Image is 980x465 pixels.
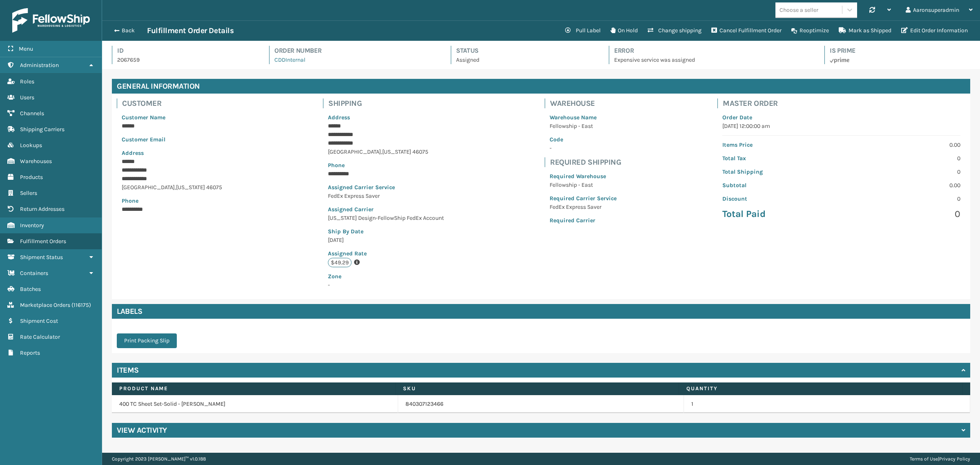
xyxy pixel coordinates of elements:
p: Total Paid [722,208,836,220]
p: Required Carrier [550,216,617,225]
h4: Is Prime [830,46,970,56]
button: Mark as Shipped [834,22,896,39]
a: Privacy Policy [939,456,970,462]
button: Back [109,27,147,34]
i: Mark as Shipped [839,27,846,33]
p: Assigned Carrier [328,205,444,214]
span: [GEOGRAPHIC_DATA] [122,184,175,191]
p: Discount [722,194,836,203]
span: Return Addresses [20,206,65,212]
p: Phone [122,197,222,205]
p: 0 [846,208,960,220]
p: Total Shipping [722,168,836,176]
h4: Customer [122,98,227,108]
p: [DATE] 12:00:00 am [722,122,960,130]
h4: Labels [112,304,970,319]
button: On Hold [606,22,643,39]
span: Reports [20,349,40,356]
i: Cancel Fulfillment Order [711,27,717,33]
h4: Master Order [723,98,965,108]
label: Quantity [686,385,955,392]
button: Pull Label [560,22,606,39]
h4: Id [117,46,254,56]
p: Zone [328,272,444,281]
span: 46075 [206,184,222,191]
h4: Order Number [274,46,436,56]
p: Required Warehouse [550,172,617,181]
h4: Items [117,365,139,375]
p: Assigned Carrier Service [328,183,444,192]
p: [US_STATE] Design-FellowShip FedEx Account [328,214,444,222]
div: Choose a seller [780,6,818,14]
h4: General Information [112,79,970,94]
a: 840307123466 [405,400,443,408]
i: Change shipping [648,27,653,33]
span: Channels [20,110,44,117]
p: 0 [846,194,960,203]
a: CDDInternal [274,56,305,63]
span: Users [20,94,34,101]
span: Menu [19,45,33,52]
button: Change shipping [643,22,706,39]
span: Address [328,114,350,121]
span: [GEOGRAPHIC_DATA] [328,148,381,155]
span: Warehouses [20,158,52,165]
span: Fulfillment Orders [20,238,66,245]
span: - [328,272,444,288]
span: Lookups [20,142,42,149]
p: Order Date [722,113,960,122]
span: Containers [20,270,48,277]
p: Phone [328,161,444,170]
p: 0 [846,168,960,176]
p: FedEx Express Saver [550,203,617,211]
span: [US_STATE] [176,184,205,191]
p: Customer Name [122,113,222,122]
p: Warehouse Name [550,113,617,122]
span: 46075 [412,148,428,155]
div: | [910,453,970,465]
span: , [381,148,382,155]
span: Shipping Carriers [20,126,65,133]
i: Pull Label [565,27,571,33]
p: - [550,144,617,152]
p: 0.00 [846,141,960,149]
img: logo [12,8,90,33]
p: 0 [846,154,960,163]
i: On Hold [610,27,615,33]
p: FedEx Express Saver [328,192,444,200]
a: Terms of Use [910,456,938,462]
span: Batches [20,286,41,293]
p: Fellowship - East [550,122,617,130]
h4: Status [456,46,594,56]
td: 1 [684,395,970,413]
span: Shipment Cost [20,317,58,324]
p: Assigned [456,56,594,64]
span: Roles [20,78,34,85]
p: 2067659 [117,56,254,64]
span: [US_STATE] [382,148,411,155]
i: Edit [901,27,908,33]
h4: Error [614,46,810,56]
span: Products [20,174,43,181]
p: Ship By Date [328,227,444,236]
p: Fellowship - East [550,181,617,189]
p: Items Price [722,141,836,149]
span: Sellers [20,190,37,197]
button: Cancel Fulfillment Order [706,22,786,39]
h4: Warehouse [550,98,621,108]
p: [DATE] [328,236,444,244]
span: ( 116175 ) [71,302,91,309]
h3: Fulfillment Order Details [147,26,234,36]
p: 0.00 [846,181,960,190]
p: Required Carrier Service [550,194,617,203]
p: Code [550,135,617,144]
h4: Shipping [328,98,449,108]
p: Customer Email [122,135,222,144]
h4: Required Shipping [550,157,621,167]
span: Administration [20,62,59,69]
span: , [175,184,176,191]
span: Address [122,150,144,156]
button: Reoptimize [786,22,834,39]
span: Shipment Status [20,254,63,261]
p: Subtotal [722,181,836,190]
